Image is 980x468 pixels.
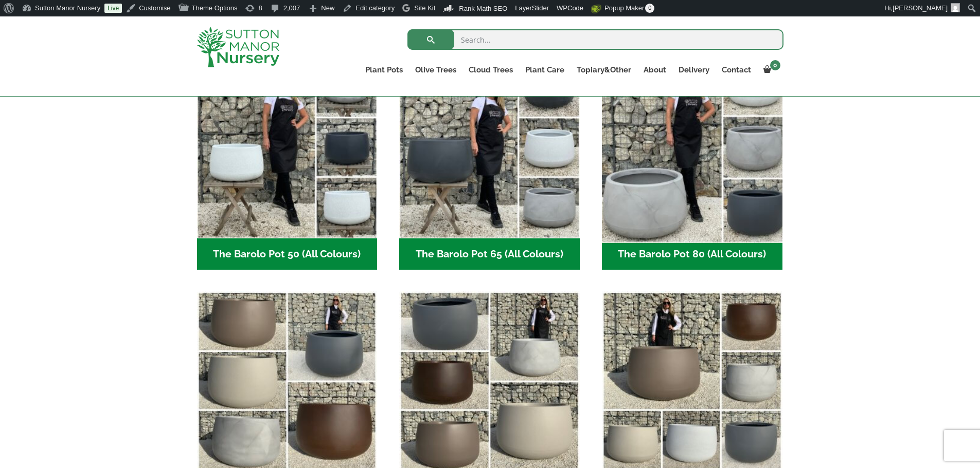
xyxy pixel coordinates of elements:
[197,58,378,270] a: Visit product category The Barolo Pot 50 (All Colours)
[893,4,948,12] span: [PERSON_NAME]
[637,63,672,77] a: About
[672,63,716,77] a: Delivery
[571,63,637,77] a: Topiary&Other
[197,238,378,270] h2: The Barolo Pot 50 (All Colours)
[459,5,507,12] span: Rank Math SEO
[409,63,462,77] a: Olive Trees
[757,63,783,77] a: 0
[716,63,757,77] a: Contact
[399,238,580,270] h2: The Barolo Pot 65 (All Colours)
[414,4,435,12] span: Site Kit
[104,4,122,13] a: Live
[407,29,783,50] input: Search...
[462,63,519,77] a: Cloud Trees
[399,58,580,238] img: The Barolo Pot 65 (All Colours)
[645,4,654,13] span: 0
[359,63,409,77] a: Plant Pots
[770,60,780,70] span: 0
[597,53,787,242] img: The Barolo Pot 80 (All Colours)
[399,58,580,270] a: Visit product category The Barolo Pot 65 (All Colours)
[519,63,571,77] a: Plant Care
[602,58,782,270] a: Visit product category The Barolo Pot 80 (All Colours)
[602,238,782,270] h2: The Barolo Pot 80 (All Colours)
[197,58,378,238] img: The Barolo Pot 50 (All Colours)
[197,27,279,67] img: logo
